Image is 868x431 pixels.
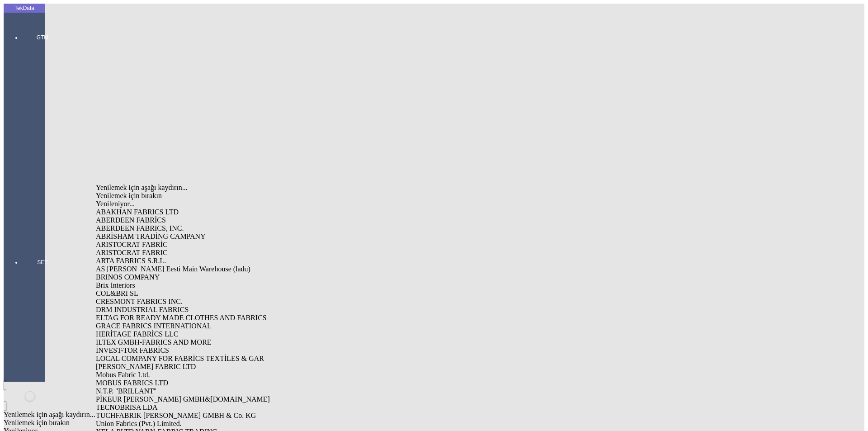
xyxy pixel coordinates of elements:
[96,387,445,395] div: N.T.P. ''BRILLANT''
[96,281,445,289] div: Brix Interiors
[96,420,445,428] div: Union Fabrics (Pvt.) Limited.
[29,34,56,41] span: GTM
[96,322,445,330] div: GRACE FABRICS INTERNATIONAL
[96,216,445,224] div: ABERDEEN FABRİCS
[96,208,445,216] div: ABAKHAN FABRICS LTD
[96,403,445,412] div: TECNOBRISA LDA
[96,371,445,379] div: Mobus Fabric Ltd.
[96,338,445,346] div: ILTEX GMBH-FABRICS AND MORE
[96,184,445,192] div: Yenilemek için aşağı kaydırın...
[96,306,445,314] div: DRM INDUSTRIAL FABRICS
[96,232,445,241] div: ABRİSHAM TRADİNG CAMPANY
[96,346,445,355] div: İNVEST-TOR FABRİCS
[96,249,445,257] div: ARISTOCRAT FABRIC
[96,224,445,232] div: ABERDEEN FABRICS, INC.
[96,395,445,403] div: PİKEUR [PERSON_NAME] GMBH&[DOMAIN_NAME]
[96,314,445,322] div: ELTAG FOR READY MADE CLOTHES AND FABRICS
[4,5,45,12] div: TekData
[96,289,445,298] div: COL&BRI SL
[4,419,864,427] div: Yenilemek için bırakın
[96,241,445,249] div: ARISTOCRAT FABRİC
[96,412,445,420] div: TUCHFABRIK [PERSON_NAME] GMBH & Co. KG
[96,363,445,371] div: [PERSON_NAME] FABRIC LTD
[96,265,445,273] div: AS [PERSON_NAME] Eesti Main Warehouse (ladu)
[96,192,445,200] div: Yenilemek için bırakın
[96,200,445,208] div: Yenileniyor...
[96,257,445,265] div: ARTA FABRICS S.R.L.
[96,355,445,363] div: LOCAL COMPANY FOR FABRİCS TEXTİLES & GAR
[96,330,445,338] div: HERİTAGE FABRİCS LLC
[96,298,445,306] div: CRESMONT FABRICS INC.
[29,259,56,266] span: SET
[96,379,445,387] div: MOBUS FABRICS LTD
[4,411,864,419] div: Yenilemek için aşağı kaydırın...
[96,273,445,281] div: BRINOS COMPANY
